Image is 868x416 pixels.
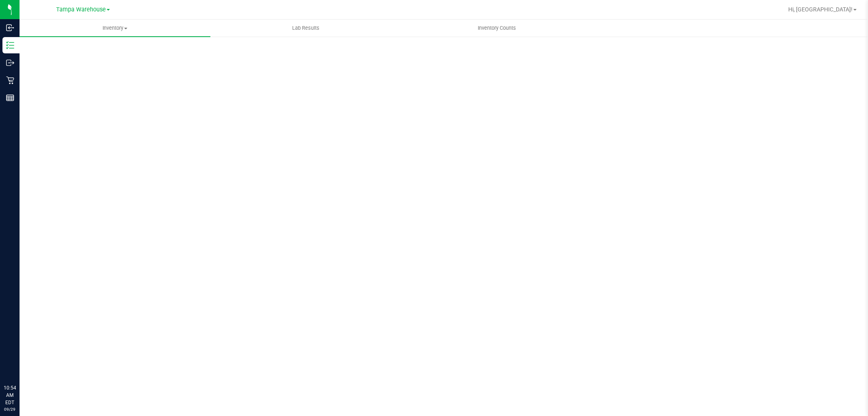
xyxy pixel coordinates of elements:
span: Lab Results [281,24,330,32]
p: 09/29 [4,406,16,412]
a: Inventory Counts [401,20,592,37]
span: Hi, [GEOGRAPHIC_DATA]! [788,6,853,13]
inline-svg: Inventory [6,41,14,49]
a: Inventory [20,20,210,37]
span: Inventory [20,24,210,32]
span: Tampa Warehouse [56,6,106,13]
inline-svg: Inbound [6,24,14,32]
inline-svg: Retail [6,76,14,84]
inline-svg: Outbound [6,59,14,67]
span: Inventory Counts [467,24,527,32]
inline-svg: Reports [6,94,14,102]
a: Lab Results [210,20,401,37]
p: 10:54 AM EDT [4,384,16,406]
